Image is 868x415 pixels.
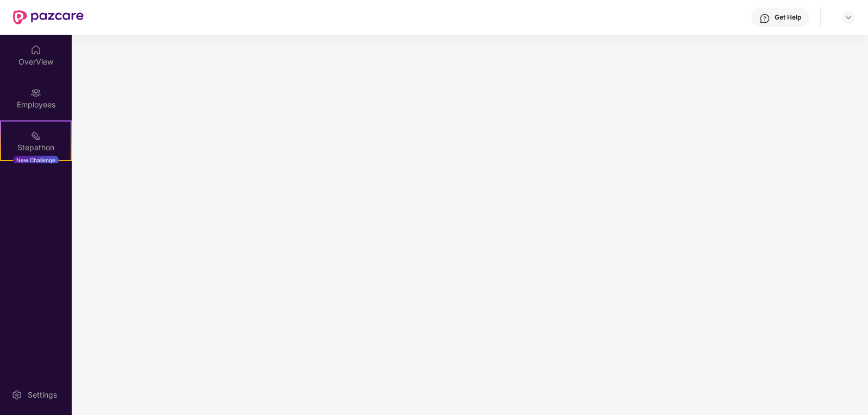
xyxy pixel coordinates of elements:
[30,130,41,141] img: svg+xml;base64,PHN2ZyB4bWxucz0iaHR0cDovL3d3dy53My5vcmcvMjAwMC9zdmciIHdpZHRoPSIyMSIgaGVpZ2h0PSIyMC...
[13,10,84,24] img: New Pazcare Logo
[11,390,22,400] img: svg+xml;base64,PHN2ZyBpZD0iU2V0dGluZy0yMHgyMCIgeG1sbnM9Imh0dHA6Ly93d3cudzMub3JnLzIwMDAvc3ZnIiB3aW...
[844,13,853,22] img: svg+xml;base64,PHN2ZyBpZD0iRHJvcGRvd24tMzJ4MzIiIHhtbG5zPSJodHRwOi8vd3d3LnczLm9yZy8yMDAwL3N2ZyIgd2...
[1,142,71,153] div: Stepathon
[759,13,770,24] img: svg+xml;base64,PHN2ZyBpZD0iSGVscC0zMngzMiIgeG1sbnM9Imh0dHA6Ly93d3cudzMub3JnLzIwMDAvc3ZnIiB3aWR0aD...
[24,390,60,400] div: Settings
[775,13,801,22] div: Get Help
[30,87,41,98] img: svg+xml;base64,PHN2ZyBpZD0iRW1wbG95ZWVzIiB4bWxucz0iaHR0cDovL3d3dy53My5vcmcvMjAwMC9zdmciIHdpZHRoPS...
[13,156,59,164] div: New Challenge
[30,44,41,55] img: svg+xml;base64,PHN2ZyBpZD0iSG9tZSIgeG1sbnM9Imh0dHA6Ly93d3cudzMub3JnLzIwMDAvc3ZnIiB3aWR0aD0iMjAiIG...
